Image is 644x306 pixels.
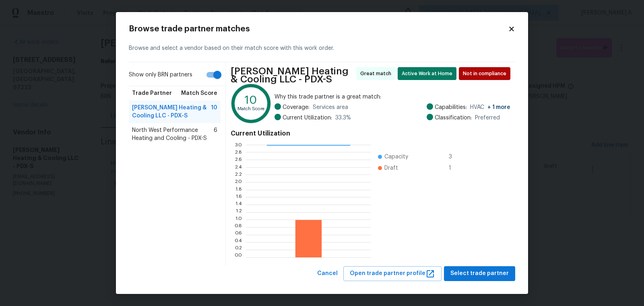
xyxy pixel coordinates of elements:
[235,187,242,192] text: 1.8
[231,129,510,138] h4: Current Utilization
[275,93,510,101] span: Why this trade partner is a great match:
[235,173,242,177] text: 2.2
[360,70,394,78] span: Great match
[235,165,242,170] text: 2.4
[181,89,217,97] span: Match Score
[129,71,192,79] span: Show only BRN partners
[450,269,509,279] span: Select trade partner
[231,67,354,83] span: [PERSON_NAME] Heating & Cooling LLC - PDX-S
[132,126,214,142] span: North West Performance Heating and Cooling - PDX-S
[235,247,242,252] text: 0.2
[343,266,442,281] button: Open trade partner profile
[235,142,242,147] text: 3.0
[317,269,338,279] span: Cancel
[235,232,242,237] text: 0.6
[435,114,472,122] span: Classification:
[235,157,242,162] text: 2.6
[236,210,242,215] text: 1.2
[129,35,515,62] div: Browse and select a vendor based on their match score with this work order.
[245,94,257,106] text: 10
[384,153,408,161] span: Capacity
[449,164,462,172] span: 1
[234,255,242,260] text: 0.0
[234,240,242,245] text: 0.4
[444,266,515,281] button: Select trade partner
[129,25,508,33] h2: Browse trade partner matches
[449,153,462,161] span: 3
[236,195,242,200] text: 1.6
[314,266,341,281] button: Cancel
[214,126,217,142] span: 6
[384,164,398,172] span: Draft
[463,70,510,78] span: Not in compliance
[211,104,217,120] span: 10
[335,114,351,122] span: 33.3 %
[132,89,172,97] span: Trade Partner
[237,107,264,111] text: Match Score
[470,103,510,111] span: HVAC
[283,103,310,111] span: Coverage:
[235,202,242,207] text: 1.4
[132,104,211,120] span: [PERSON_NAME] Heating & Cooling LLC - PDX-S
[435,103,467,111] span: Capabilities:
[234,225,242,230] text: 0.8
[235,180,242,185] text: 2.0
[402,70,456,78] span: Active Work at Home
[475,114,500,122] span: Preferred
[235,218,242,222] text: 1.0
[283,114,332,122] span: Current Utilization:
[313,103,348,111] span: Services area
[487,105,510,110] span: + 1 more
[350,269,435,279] span: Open trade partner profile
[235,150,242,155] text: 2.8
